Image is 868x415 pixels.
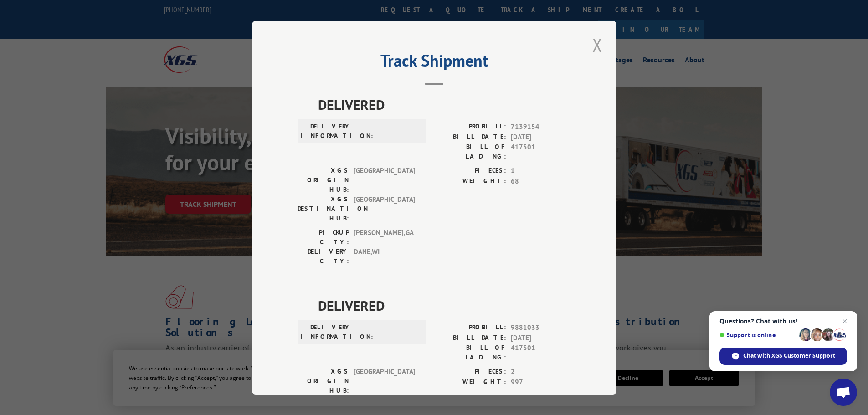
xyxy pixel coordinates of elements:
label: DELIVERY INFORMATION: [300,323,352,342]
label: XGS ORIGIN HUB: [298,367,349,395]
label: BILL DATE: [434,132,506,142]
span: [GEOGRAPHIC_DATA] [354,195,415,223]
span: Chat with XGS Customer Support [743,352,835,360]
span: Chat with XGS Customer Support [719,348,847,365]
span: 417501 [511,142,571,161]
a: Open chat [830,379,857,406]
span: 9881033 [511,323,571,333]
label: BILL OF LADING: [434,343,506,362]
label: PROBILL: [434,323,506,333]
label: WEIGHT: [434,377,506,387]
label: BILL DATE: [434,333,506,343]
h2: Track Shipment [298,54,571,72]
span: 1 [511,166,571,176]
label: DELIVERY INFORMATION: [300,122,352,141]
span: DELIVERED [318,94,571,115]
span: DELIVERED [318,295,571,316]
span: 2 [511,367,571,377]
label: WEIGHT: [434,176,506,186]
label: PROBILL: [434,122,506,132]
label: PIECES: [434,166,506,176]
span: Questions? Chat with us! [719,318,847,325]
span: [GEOGRAPHIC_DATA] [354,367,415,395]
span: 997 [511,377,571,387]
span: 417501 [511,343,571,362]
span: 68 [511,176,571,186]
span: [PERSON_NAME] , GA [354,228,415,247]
span: DANE , WI [354,247,415,266]
span: 7139154 [511,122,571,132]
span: [GEOGRAPHIC_DATA] [354,166,415,195]
label: BILL OF LADING: [434,142,506,161]
label: XGS ORIGIN HUB: [298,166,349,195]
label: XGS DESTINATION HUB: [298,195,349,223]
label: PICKUP CITY: [298,228,349,247]
button: Close modal [590,32,605,57]
label: DELIVERY CITY: [298,247,349,266]
span: [DATE] [511,132,571,142]
label: PIECES: [434,367,506,377]
span: Support is online [719,332,796,338]
span: [DATE] [511,333,571,343]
